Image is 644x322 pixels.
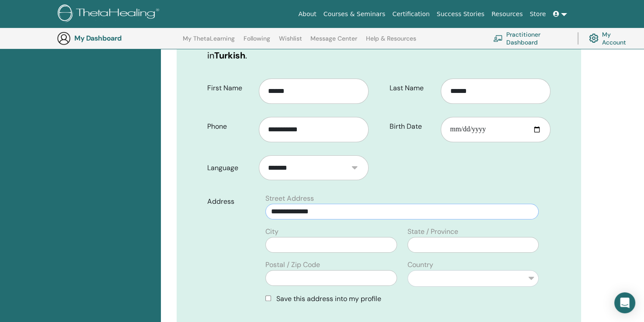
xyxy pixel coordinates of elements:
[214,50,245,61] b: Turkish
[279,35,302,49] a: Wishlist
[265,260,320,270] label: Postal / Zip Code
[57,31,71,45] img: generic-user-icon.jpg
[276,294,381,303] span: Save this address into my profile
[589,31,599,45] img: cog.svg
[244,35,270,49] a: Following
[201,193,260,210] label: Address
[58,4,162,24] img: logo.png
[74,34,162,42] h3: My Dashboard
[389,6,433,22] a: Certification
[383,118,441,135] label: Birth Date
[589,29,633,48] a: My Account
[265,226,278,237] label: City
[366,35,416,49] a: Help & Resources
[526,6,550,22] a: Store
[614,292,635,313] div: Open Intercom Messenger
[295,6,320,22] a: About
[310,35,357,49] a: Message Center
[201,80,259,96] label: First Name
[493,29,567,48] a: Practitioner Dashboard
[383,80,441,96] label: Last Name
[407,226,458,237] label: State / Province
[407,260,433,270] label: Country
[183,35,235,49] a: My ThetaLearning
[320,6,389,22] a: Courses & Seminars
[201,118,259,135] label: Phone
[493,35,503,42] img: chalkboard-teacher.svg
[201,160,259,176] label: Language
[265,193,314,204] label: Street Address
[433,6,488,22] a: Success Stories
[488,6,526,22] a: Resources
